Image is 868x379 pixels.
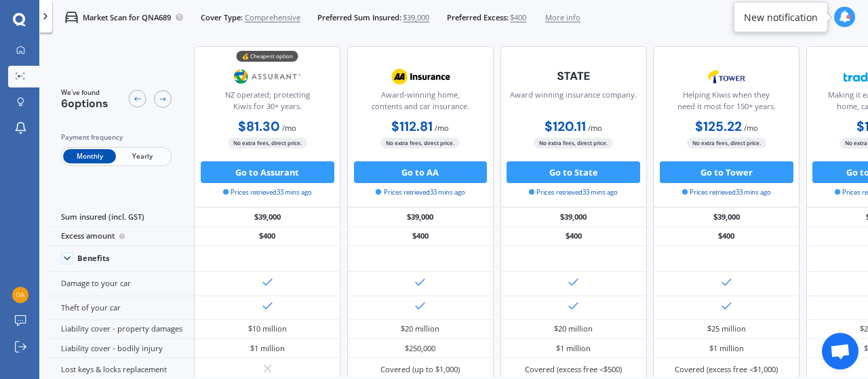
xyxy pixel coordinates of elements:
span: / mo [588,123,602,133]
div: Award-winning home, contents and car insurance. [357,89,484,117]
div: Theft of your car [47,296,194,320]
span: Prices retrieved 33 mins ago [223,188,312,197]
span: Cover Type: [201,12,243,23]
div: $39,000 [347,207,494,226]
div: $1 million [709,343,744,354]
span: Preferred Excess: [447,12,509,23]
div: Sum insured (incl. GST) [47,207,194,226]
span: Preferred Sum Insured: [317,12,401,23]
div: Helping Kiwis when they need it most for 150+ years. [663,89,790,117]
span: Yearly [116,149,169,163]
button: Go to State [507,161,640,183]
div: Award winning insurance company. [510,89,637,117]
span: Monthly [63,149,116,163]
div: Covered (excess free <$500) [525,364,622,375]
div: $25 million [707,323,746,334]
img: State-text-1.webp [538,63,610,89]
span: Comprehensive [245,12,300,23]
div: $250,000 [405,343,435,354]
b: $125.22 [695,118,742,135]
img: ca7a7a8191cb77c6a98a5dc3566435de [12,287,28,303]
span: 6 options [61,96,108,111]
div: Liability cover - bodily injury [47,339,194,358]
div: $1 million [250,343,285,354]
div: $1 million [556,343,591,354]
span: No extra fees, direct price. [380,138,460,148]
p: Market Scan for QNA689 [83,12,171,23]
div: NZ operated; protecting Kiwis for 30+ years. [203,89,331,117]
div: 💰 Cheapest option [237,51,298,62]
div: Liability cover - property damages [47,320,194,339]
div: $400 [194,227,340,246]
div: Benefits [77,254,110,263]
b: $81.30 [238,118,280,135]
button: Go to AA [354,161,488,183]
img: Tower.webp [690,63,762,90]
span: Prices retrieved 33 mins ago [529,188,618,197]
div: $400 [653,227,800,246]
div: $39,000 [194,207,340,226]
div: Damage to your car [47,272,194,296]
div: $39,000 [500,207,647,226]
span: No extra fees, direct price. [687,138,766,148]
span: / mo [435,123,449,133]
span: More info [545,12,580,23]
div: $20 million [554,323,593,334]
span: No extra fees, direct price. [534,138,613,148]
div: Excess amount [47,227,194,246]
button: Go to Tower [660,161,793,183]
div: $39,000 [653,207,800,226]
div: $20 million [401,323,439,334]
b: $120.11 [545,118,586,135]
div: $400 [500,227,647,246]
img: AA.webp [384,63,456,90]
span: $400 [510,12,526,23]
div: New notification [744,10,818,24]
img: car.f15378c7a67c060ca3f3.svg [65,11,78,24]
span: / mo [744,123,758,133]
span: / mo [282,123,296,133]
b: $112.81 [391,118,433,135]
img: Assurant.png [232,63,304,90]
span: Prices retrieved 33 mins ago [376,188,465,197]
span: We've found [61,88,108,98]
div: Covered (excess free <$1,000) [675,364,778,375]
span: $39,000 [403,12,429,23]
span: No extra fees, direct price. [228,138,307,148]
span: Prices retrieved 33 mins ago [682,188,771,197]
div: $400 [347,227,494,246]
button: Go to Assurant [201,161,334,183]
div: $10 million [248,323,287,334]
a: Open chat [822,333,859,370]
div: Payment frequency [61,132,172,143]
div: Covered (up to $1,000) [380,364,460,375]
